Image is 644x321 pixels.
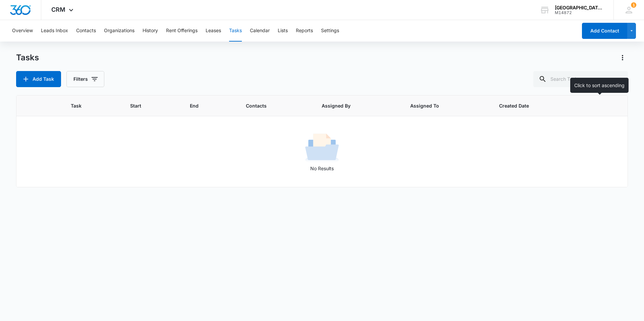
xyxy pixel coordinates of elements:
span: 1 [631,2,636,8]
button: Contacts [76,20,96,42]
button: Rent Offerings [166,20,198,42]
button: Lists [278,20,288,42]
button: Add Task [16,71,61,87]
div: account name [555,5,604,10]
div: Click to sort ascending [570,78,629,93]
span: Start [130,102,164,109]
img: No Results [305,131,339,165]
button: Calendar [250,20,270,42]
button: Filters [66,71,104,87]
button: Tasks [229,20,242,42]
span: Created Date [499,102,563,109]
span: Task [71,102,104,109]
button: Overview [12,20,33,42]
span: Assigned By [322,102,384,109]
button: History [143,20,158,42]
span: Assigned To [410,102,473,109]
button: Reports [296,20,313,42]
span: Contacts [246,102,296,109]
button: Settings [321,20,339,42]
span: End [190,102,220,109]
input: Search Tasks [533,71,628,87]
button: Organizations [104,20,135,42]
button: Leases [206,20,221,42]
div: account id [555,10,604,15]
div: notifications count [631,2,636,8]
button: Leads Inbox [41,20,68,42]
span: CRM [51,6,65,13]
button: Actions [617,52,628,63]
p: No Results [17,165,627,172]
h1: Tasks [16,53,39,63]
button: Add Contact [582,23,627,39]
